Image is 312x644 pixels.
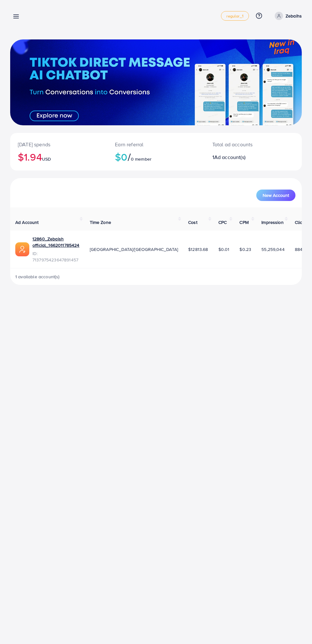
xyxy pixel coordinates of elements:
p: Zebaihs [286,12,302,20]
span: Ad account(s) [214,154,245,161]
span: Time Zone [90,219,111,225]
a: 12860_Zebaish official_1662011785424 [32,236,80,249]
span: New Account [263,193,289,197]
h2: $0 [115,151,197,163]
img: ic-ads-acc.e4c84228.svg [15,242,29,256]
span: regular_1 [226,14,243,18]
span: CPC [218,219,227,225]
h2: 1 [212,154,270,160]
button: New Account [256,190,295,201]
span: $0.01 [218,246,230,253]
span: Ad Account [15,219,39,225]
span: [GEOGRAPHIC_DATA]/[GEOGRAPHIC_DATA] [90,246,178,253]
p: Earn referral [115,141,197,148]
span: Cost [188,219,197,225]
a: regular_1 [221,11,249,21]
span: 0 member [131,156,152,162]
p: [DATE] spends [18,141,100,148]
span: Clicks [295,219,307,225]
a: Zebaihs [272,12,302,20]
span: CPM [239,219,248,225]
span: / [128,149,131,164]
p: Total ad accounts [212,141,270,148]
span: $12813.68 [188,246,208,253]
h2: $1.94 [18,151,100,163]
span: ID: 7137975423647891457 [32,250,80,263]
span: Impression [261,219,284,225]
span: 1 available account(s) [15,274,60,280]
span: $0.23 [239,246,251,253]
span: 884,898 [295,246,311,253]
span: 55,259,044 [261,246,285,253]
span: USD [42,156,51,162]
